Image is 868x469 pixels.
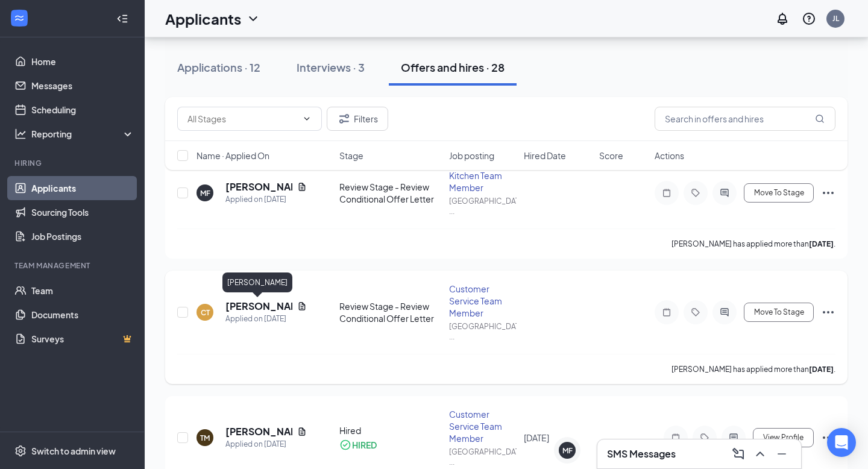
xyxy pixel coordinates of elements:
[731,447,746,461] svg: ComposeMessage
[726,433,741,442] svg: ActiveChat
[31,74,134,98] a: Messages
[449,196,517,216] div: [GEOGRAPHIC_DATA] ...
[339,150,363,162] span: Stage
[225,425,292,438] h5: [PERSON_NAME]
[31,128,135,140] div: Reporting
[31,98,134,122] a: Scheduling
[449,150,494,162] span: Job posting
[302,114,312,124] svg: ChevronDown
[200,188,210,198] div: MF
[809,365,834,374] b: [DATE]
[14,128,27,140] svg: Analysis
[31,200,134,224] a: Sourcing Tools
[809,239,834,248] b: [DATE]
[750,444,770,464] button: ChevronUp
[449,408,517,444] div: Customer Service Team Member
[339,300,441,324] div: Review Stage - Review Conditional Offer Letter
[775,447,789,461] svg: Minimize
[524,432,549,443] span: [DATE]
[339,181,441,205] div: Review Stage - Review Conditional Offer Letter
[297,427,307,436] svg: Document
[832,13,839,24] div: JL
[562,445,573,456] div: MF
[821,430,835,445] svg: Ellipses
[31,279,134,303] a: Team
[655,150,684,162] span: Actions
[671,239,835,249] p: [PERSON_NAME] has applied more than .
[821,305,835,319] svg: Ellipses
[327,107,388,131] button: Filter Filters
[754,189,804,197] span: Move To Stage
[607,447,676,461] h3: SMS Messages
[659,307,674,317] svg: Note
[697,433,712,442] svg: Tag
[352,439,377,451] div: HIRED
[197,150,269,162] span: Name · Applied On
[297,60,365,75] div: Interviews · 3
[717,307,732,317] svg: ActiveChat
[31,445,116,457] div: Switch to admin view
[225,313,307,325] div: Applied on [DATE]
[668,433,683,442] svg: Note
[222,272,292,292] div: [PERSON_NAME]
[246,11,260,26] svg: ChevronDown
[449,321,517,342] div: [GEOGRAPHIC_DATA] ...
[31,176,134,200] a: Applicants
[177,60,260,75] div: Applications · 12
[821,186,835,200] svg: Ellipses
[225,180,292,194] h5: [PERSON_NAME]
[339,439,351,451] svg: CheckmarkCircle
[763,433,804,442] span: View Profile
[449,283,517,319] div: Customer Service Team Member
[717,188,732,198] svg: ActiveChat
[165,8,241,29] h1: Applicants
[688,188,703,198] svg: Tag
[225,194,307,206] div: Applied on [DATE]
[31,303,134,327] a: Documents
[225,438,307,450] div: Applied on [DATE]
[671,364,835,374] p: [PERSON_NAME] has applied more than .
[775,11,790,26] svg: Notifications
[802,11,816,26] svg: QuestionInfo
[659,188,674,198] svg: Note
[754,308,804,316] span: Move To Stage
[187,112,297,125] input: All Stages
[297,182,307,192] svg: Document
[201,307,210,318] div: CT
[753,428,814,447] button: View Profile
[200,433,210,443] div: TM
[13,12,25,24] svg: WorkstreamLogo
[744,303,814,322] button: Move To Stage
[655,107,835,131] input: Search in offers and hires
[599,150,623,162] span: Score
[815,114,825,124] svg: MagnifyingGlass
[14,158,132,168] div: Hiring
[31,327,134,351] a: SurveysCrown
[14,445,27,457] svg: Settings
[14,260,132,271] div: Team Management
[31,224,134,248] a: Job Postings
[688,307,703,317] svg: Tag
[225,300,292,313] h5: [PERSON_NAME]
[401,60,505,75] div: Offers and hires · 28
[524,150,566,162] span: Hired Date
[339,424,441,436] div: Hired
[449,447,517,467] div: [GEOGRAPHIC_DATA] ...
[827,428,856,457] div: Open Intercom Messenger
[116,13,128,25] svg: Collapse
[744,183,814,203] button: Move To Stage
[729,444,748,464] button: ComposeMessage
[297,301,307,311] svg: Document
[753,447,767,461] svg: ChevronUp
[337,112,351,126] svg: Filter
[31,49,134,74] a: Home
[772,444,791,464] button: Minimize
